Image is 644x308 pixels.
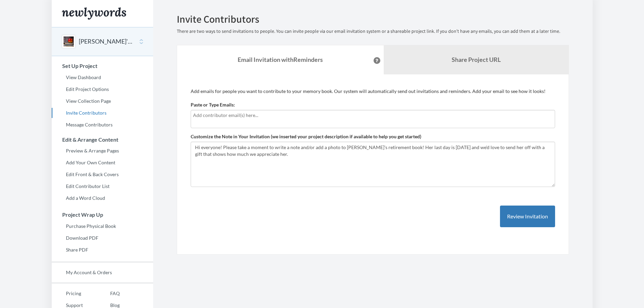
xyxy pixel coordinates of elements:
[52,137,153,143] h3: Edit & Arrange Content
[191,88,555,95] p: Add emails for people you want to contribute to your memory book. Our system will automatically s...
[238,56,323,63] strong: Email Invitation with Reminders
[52,120,153,130] a: Message Contributors
[79,37,134,46] button: [PERSON_NAME]'s Retirement
[52,158,153,168] a: Add Your Own Content
[96,288,120,299] a: FAQ
[452,56,501,63] b: Share Project URL
[177,14,569,25] h2: Invite Contributors
[52,212,153,218] h3: Project Wrap Up
[52,146,153,156] a: Preview & Arrange Pages
[52,181,153,191] a: Edit Contributor List
[52,72,153,82] a: View Dashboard
[62,7,126,20] img: Newlywords logo
[52,221,153,231] a: Purchase Physical Book
[193,112,553,119] input: Add contributor email(s) here...
[500,206,555,228] button: Review Invitation
[52,233,153,243] a: Download PDF
[177,28,569,35] p: There are two ways to send invitations to people. You can invite people via our email invitation ...
[191,142,555,187] textarea: Hi everyone! Please take a moment to write a note and/or add a photo to [PERSON_NAME]'s retiremen...
[191,101,235,108] label: Paste or Type Emails:
[52,96,153,106] a: View Collection Page
[52,108,153,118] a: Invite Contributors
[52,245,153,255] a: Share PDF
[52,193,153,203] a: Add a Word Cloud
[52,267,153,278] a: My Account & Orders
[52,63,153,69] h3: Set Up Project
[52,84,153,94] a: Edit Project Options
[191,133,421,140] label: Customize the Note in Your Invitation (we inserted your project description if available to help ...
[52,288,96,299] a: Pricing
[52,169,153,180] a: Edit Front & Back Covers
